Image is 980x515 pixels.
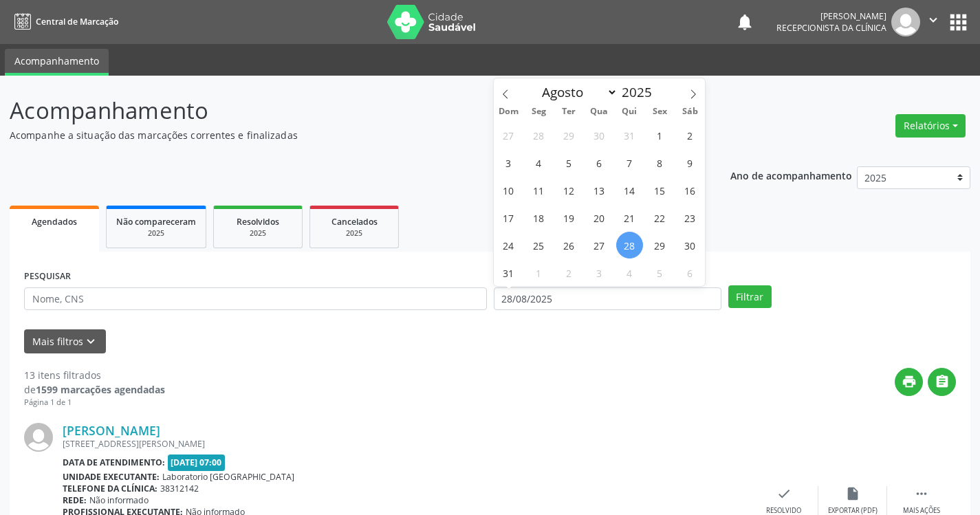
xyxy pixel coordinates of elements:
span: Seg [523,107,554,116]
div: [STREET_ADDRESS][PERSON_NAME] [63,438,750,450]
span: Ter [554,107,584,116]
span: Agosto 26, 2025 [556,232,582,259]
span: Julho 31, 2025 [616,122,643,149]
span: Central de Marcação [36,16,118,28]
input: Year [618,83,663,101]
span: Julho 30, 2025 [586,122,613,149]
span: Agosto 8, 2025 [646,149,673,176]
span: Agosto 6, 2025 [586,149,613,176]
span: Laboratorio [GEOGRAPHIC_DATA] [162,471,294,483]
span: Agosto 19, 2025 [556,204,582,231]
div: 2025 [116,228,196,239]
button: Mais filtroskeyboard_arrow_down [24,329,106,353]
i: check [776,486,792,501]
span: Agosto 17, 2025 [495,204,522,231]
span: Agosto 13, 2025 [586,177,613,204]
div: 13 itens filtrados [24,368,165,382]
b: Telefone da clínica: [63,483,157,494]
a: Central de Marcação [10,10,118,33]
span: Agosto 20, 2025 [586,204,613,231]
span: 38312142 [160,483,199,494]
b: Unidade executante: [63,471,160,483]
span: Agosto 2, 2025 [677,122,704,149]
span: Agosto 30, 2025 [677,232,704,259]
span: Qua [584,107,614,116]
span: Não informado [89,494,149,506]
span: Agosto 7, 2025 [616,149,643,176]
span: Agosto 14, 2025 [616,177,643,204]
strong: 1599 marcações agendadas [36,383,165,396]
i:  [926,12,941,28]
button:  [920,8,946,36]
span: Agosto 27, 2025 [586,232,613,259]
span: Qui [614,107,644,116]
span: Resolvidos [237,216,279,228]
i:  [935,374,950,389]
span: Agosto 25, 2025 [525,232,552,259]
span: Dom [494,107,524,116]
p: Ano de acompanhamento [730,166,852,184]
span: Agosto 28, 2025 [616,232,643,259]
span: Agosto 31, 2025 [495,259,522,286]
span: Agosto 9, 2025 [677,149,704,176]
img: img [24,423,53,452]
span: Agosto 21, 2025 [616,204,643,231]
i: print [902,374,917,389]
i: insert_drive_file [845,486,860,501]
span: Julho 27, 2025 [495,122,522,149]
span: Recepcionista da clínica [776,22,886,34]
a: Acompanhamento [5,49,109,76]
b: Data de atendimento: [63,457,165,468]
span: Agosto 10, 2025 [495,177,522,204]
span: Sáb [675,107,705,116]
button: apps [946,10,970,34]
button: print [895,368,923,396]
span: Agosto 1, 2025 [646,122,673,149]
i:  [914,486,929,501]
span: Setembro 4, 2025 [616,259,643,286]
button: Relatórios [895,114,966,138]
span: Setembro 2, 2025 [556,259,582,286]
label: PESQUISAR [24,266,71,287]
input: Nome, CNS [24,287,487,311]
span: Agosto 5, 2025 [556,149,582,176]
span: Agosto 22, 2025 [646,204,673,231]
span: Setembro 5, 2025 [646,259,673,286]
span: Agosto 11, 2025 [525,177,552,204]
input: Selecione um intervalo [494,287,721,311]
button: Filtrar [728,285,772,309]
span: Julho 29, 2025 [556,122,582,149]
span: Agosto 3, 2025 [495,149,522,176]
span: Agosto 15, 2025 [646,177,673,204]
img: img [891,8,920,36]
span: Cancelados [331,216,378,228]
span: Agosto 18, 2025 [525,204,552,231]
div: Página 1 de 1 [24,397,165,408]
span: Setembro 6, 2025 [677,259,704,286]
b: Rede: [63,494,87,506]
span: Agosto 12, 2025 [556,177,582,204]
span: Agosto 4, 2025 [525,149,552,176]
div: 2025 [320,228,389,239]
select: Month [536,83,618,102]
span: Não compareceram [116,216,196,228]
span: Agosto 23, 2025 [677,204,704,231]
button:  [928,368,956,396]
span: Agosto 29, 2025 [646,232,673,259]
i: keyboard_arrow_down [83,334,98,349]
span: Setembro 1, 2025 [525,259,552,286]
span: Setembro 3, 2025 [586,259,613,286]
span: Julho 28, 2025 [525,122,552,149]
button: notifications [735,12,754,32]
p: Acompanhe a situação das marcações correntes e finalizadas [10,128,682,142]
span: Agosto 24, 2025 [495,232,522,259]
span: Sex [644,107,675,116]
div: de [24,382,165,397]
span: Agosto 16, 2025 [677,177,704,204]
p: Acompanhamento [10,94,682,128]
div: 2025 [224,228,292,239]
div: [PERSON_NAME] [776,10,886,22]
span: [DATE] 07:00 [168,454,226,470]
span: Agendados [32,216,77,228]
a: [PERSON_NAME] [63,423,160,438]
